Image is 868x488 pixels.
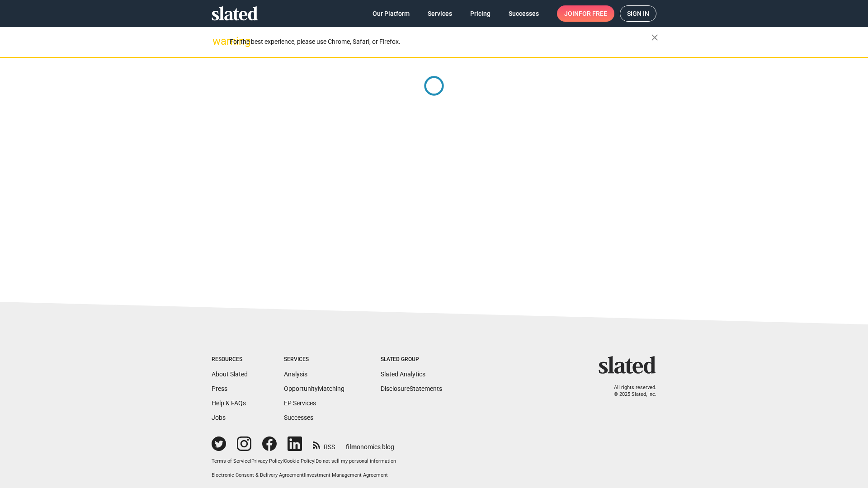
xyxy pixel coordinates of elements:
[346,443,357,450] span: film
[251,458,283,464] a: Privacy Policy
[314,458,316,464] span: |
[212,371,248,378] a: About Slated
[564,5,607,22] span: Join
[305,472,388,478] a: Investment Management Agreement
[501,5,546,22] a: Successes
[284,414,313,421] a: Successes
[381,385,442,392] a: DisclosureStatements
[250,458,251,464] span: |
[212,472,304,478] a: Electronic Consent & Delivery Agreement
[283,458,284,464] span: |
[212,414,226,421] a: Jobs
[304,472,305,478] span: |
[381,371,425,378] a: Slated Analytics
[316,458,396,465] button: Do not sell my personal information
[365,5,417,22] a: Our Platform
[381,356,442,363] div: Slated Group
[627,6,649,21] span: Sign in
[212,356,248,363] div: Resources
[470,5,491,22] span: Pricing
[230,36,651,48] div: For the best experience, please use Chrome, Safari, or Firefox.
[557,5,614,22] a: Joinfor free
[579,5,607,22] span: for free
[284,371,307,378] a: Analysis
[463,5,498,22] a: Pricing
[420,5,459,22] a: Services
[620,5,656,22] a: Sign in
[212,458,250,464] a: Terms of Service
[649,32,660,43] mat-icon: close
[346,436,394,451] a: filmonomics blog
[212,399,246,407] a: Help & FAQs
[212,385,227,392] a: Press
[604,385,656,398] p: All rights reserved. © 2025 Slated, Inc.
[284,385,344,392] a: OpportunityMatching
[509,5,539,22] span: Successes
[284,356,344,363] div: Services
[284,458,314,464] a: Cookie Policy
[284,399,316,407] a: EP Services
[373,5,410,22] span: Our Platform
[428,5,452,22] span: Services
[212,36,223,47] mat-icon: warning
[313,437,335,451] a: RSS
